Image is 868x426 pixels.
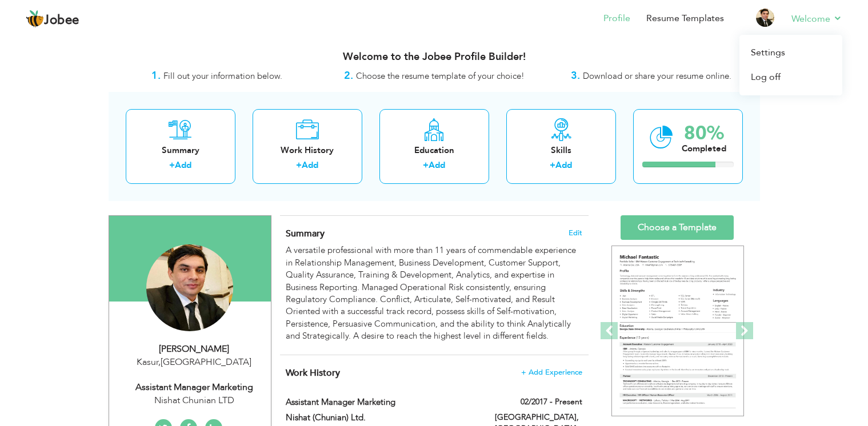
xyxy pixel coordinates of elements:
[583,70,731,82] span: Download or share your resume online.
[429,159,445,171] a: Add
[791,12,842,26] a: Welcome
[296,159,302,171] label: +
[151,69,161,83] strong: 1.
[262,144,353,156] div: Work History
[118,356,271,369] div: Kasur [GEOGRAPHIC_DATA]
[571,69,580,83] strong: 3.
[158,356,161,368] span: ,
[146,244,233,331] img: Muhammad Naveed
[621,215,734,240] a: Choose a Template
[521,368,582,376] span: + Add Experience
[682,124,726,143] div: 80%
[163,70,282,82] span: Fill out your information below.
[286,367,582,379] h4: This helps to show the companies you have worked for.
[169,159,175,171] label: +
[756,9,774,27] img: Profile Img
[135,144,226,156] div: Summary
[118,381,271,394] div: Assistant Manager Marketing
[521,396,582,408] label: 02/2017 - Present
[109,51,760,63] h3: Welcome to the Jobee Profile Builder!
[286,227,325,240] span: Summary
[26,10,44,28] img: jobee.io
[356,70,525,82] span: Choose the resume template of your choice!
[44,14,79,27] span: Jobee
[26,10,79,28] a: Jobee
[515,144,607,156] div: Skills
[344,69,353,83] strong: 2.
[286,244,582,342] div: A versatile professional with more than 11 years of commendable experience in Relationship Manage...
[646,12,724,25] a: Resume Templates
[286,367,340,379] span: Work History
[286,228,582,239] h4: Adding a summary is a quick and easy way to highlight your experience and interests.
[286,412,478,424] label: Nishat (Chunian) Ltd.
[118,343,271,356] div: [PERSON_NAME]
[118,394,271,407] div: Nishat Chunian LTD
[682,143,726,155] div: Completed
[603,12,630,25] a: Profile
[569,229,582,237] span: Edit
[423,159,429,171] label: +
[550,159,555,171] label: +
[175,159,191,171] a: Add
[389,144,480,156] div: Education
[739,65,842,90] a: Log off
[555,159,572,171] a: Add
[286,396,478,408] label: Assistant Manager Marketing
[739,41,842,65] a: Settings
[302,159,318,171] a: Add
